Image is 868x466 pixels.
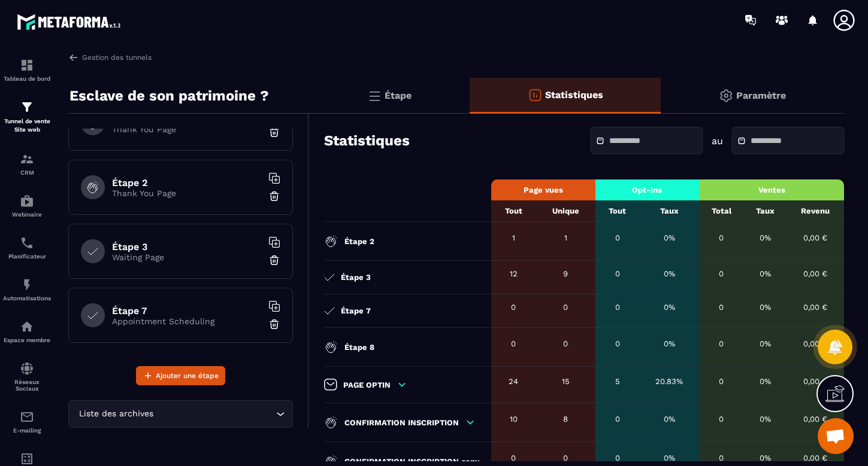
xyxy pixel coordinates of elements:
p: Thank You Page [112,124,262,134]
p: Paramètre [736,90,786,101]
a: automationsautomationsWebinaire [3,185,51,227]
img: stats-o.f719a939.svg [528,88,542,102]
div: 0 [497,339,530,348]
div: 0 [542,303,589,312]
p: Planificateur [3,253,51,260]
div: 0 [601,303,634,312]
div: 0% [750,269,781,278]
th: Tout [595,200,640,222]
div: 0% [750,233,781,242]
p: Appointment Scheduling [112,316,262,326]
th: Taux [744,200,787,222]
img: social-network [20,361,34,376]
div: 1 [542,233,589,242]
div: 0% [750,453,781,462]
p: CONFIRMATION INSCRIPTION [344,418,459,427]
a: schedulerschedulerPlanificateur [3,227,51,269]
th: Page vues [491,179,595,200]
th: Total [699,200,744,222]
div: 0 [705,377,738,386]
p: Espace membre [3,337,51,343]
div: 15 [542,377,589,386]
a: emailemailE-mailing [3,401,51,443]
span: Ajouter une étape [156,370,219,382]
div: 0% [646,453,694,462]
p: CRM [3,169,51,176]
img: logo [17,11,125,33]
div: 0% [646,303,694,312]
div: 0 [601,453,634,462]
div: 0 [542,453,589,462]
div: 0,00 € [793,339,838,348]
div: 0% [646,269,694,278]
th: Opt-ins [595,179,700,200]
p: Esclave de son patrimoine ? [69,84,269,108]
p: CONFIRMATION INSCRIPTION copy [344,457,479,466]
p: Étape 7 [341,306,371,315]
img: setting-gr.5f69749f.svg [719,89,733,103]
p: E-mailing [3,427,51,434]
img: formation [20,58,34,72]
div: 0% [750,415,781,424]
div: 0,00 € [793,269,838,278]
a: formationformationTunnel de vente Site web [3,91,51,143]
h6: Étape 3 [112,241,262,252]
h3: Statistiques [324,132,410,149]
div: 0% [750,339,781,348]
div: 0% [646,339,694,348]
p: Thank You Page [112,188,262,198]
p: PAGE OPTIN [343,380,391,389]
a: automationsautomationsAutomatisations [3,269,51,310]
p: Réseaux Sociaux [3,379,51,392]
th: Revenu [787,200,844,222]
p: Tableau de bord [3,75,51,82]
a: formationformationTableau de bord [3,49,51,91]
div: 0 [601,415,634,424]
div: 0 [705,415,738,424]
p: Étape 2 [344,237,374,246]
img: automations [20,278,34,292]
p: au [712,135,723,147]
img: trash [268,190,280,202]
div: 0,00 € [793,415,838,424]
div: 0% [750,303,781,312]
img: arrow [68,52,79,63]
div: 0 [705,233,738,242]
th: Ventes [699,179,844,200]
img: formation [20,152,34,166]
h6: Étape 7 [112,305,262,316]
div: 0% [646,415,694,424]
img: trash [268,254,280,266]
div: 0 [705,339,738,348]
p: Étape 8 [344,343,374,352]
img: bars.0d591741.svg [367,89,382,103]
div: 12 [497,269,530,278]
div: 0,00 € [793,377,838,386]
th: Taux [640,200,700,222]
p: Étape 3 [341,273,371,282]
img: trash [268,318,280,330]
a: Gestion des tunnels [68,52,152,63]
img: automations [20,194,34,208]
div: 0 [705,453,738,462]
div: 0 [601,339,634,348]
p: Automatisations [3,295,51,301]
div: 20.83% [646,377,694,386]
div: 0,00 € [793,233,838,242]
p: Waiting Page [112,252,262,262]
img: accountant [20,452,34,466]
a: automationsautomationsEspace membre [3,310,51,352]
img: trash [268,126,280,138]
a: social-networksocial-networkRéseaux Sociaux [3,352,51,401]
div: 0% [646,233,694,242]
p: Statistiques [545,89,603,100]
div: 0 [542,339,589,348]
div: 5 [601,377,634,386]
p: Webinaire [3,211,51,218]
div: Search for option [68,400,293,428]
button: Ajouter une étape [136,366,225,385]
div: 1 [497,233,530,242]
input: Search for option [156,407,273,421]
img: formation [20,100,34,114]
div: 0 [497,303,530,312]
